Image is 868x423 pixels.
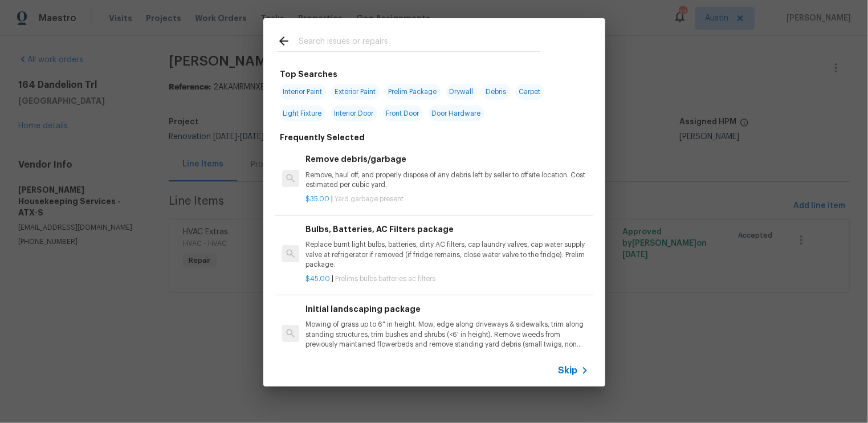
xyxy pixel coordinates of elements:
[305,240,588,269] p: Replace burnt light bulbs, batteries, dirty AC filters, cap laundry valves, cap water supply valv...
[305,303,588,315] h6: Initial landscaping package
[516,84,544,100] span: Carpet
[280,105,325,121] span: Light Fixture
[305,274,588,284] p: |
[332,84,380,100] span: Exterior Paint
[280,68,338,80] h6: Top Searches
[385,84,441,100] span: Prelim Package
[429,105,484,121] span: Door Hardware
[305,170,588,190] p: Remove, haul off, and properly dispose of any debris left by seller to offsite location. Cost est...
[383,105,423,121] span: Front Door
[483,84,510,100] span: Debris
[299,34,540,51] input: Search issues or repairs
[559,365,578,376] span: Skip
[305,354,588,364] p: |
[331,105,377,121] span: Interior Door
[305,275,330,282] span: $45.00
[280,84,326,100] span: Interior Paint
[305,196,329,202] span: $35.00
[305,153,588,165] h6: Remove debris/garbage
[335,196,404,202] span: Yard garbage present
[280,131,365,144] h6: Frequently Selected
[335,275,435,282] span: Prelims bulbs batteries ac filters
[446,84,477,100] span: Drywall
[305,320,588,349] p: Mowing of grass up to 6" in height. Mow, edge along driveways & sidewalks, trim along standing st...
[305,223,588,235] h6: Bulbs, Batteries, AC Filters package
[305,194,588,204] p: |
